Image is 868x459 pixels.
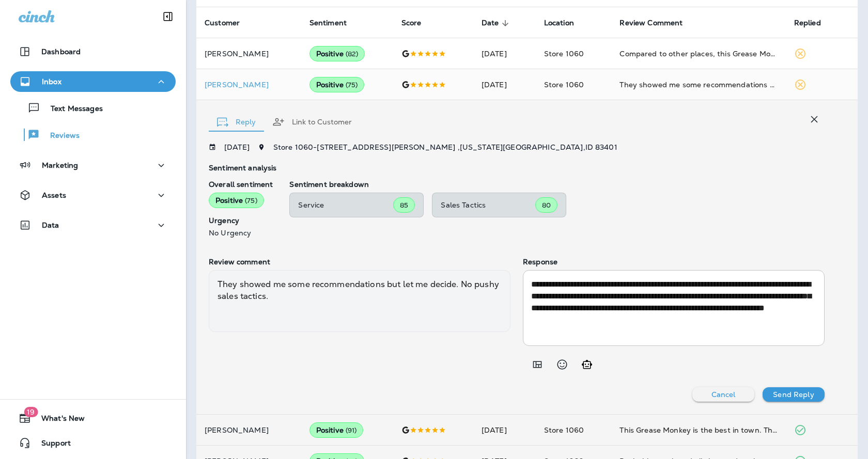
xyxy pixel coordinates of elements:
p: Assets [42,191,66,199]
span: Store 1060 [544,80,584,89]
button: Assets [10,185,176,205]
span: ( 82 ) [346,50,359,58]
p: [PERSON_NAME] [205,426,293,434]
span: Date [482,19,513,28]
span: Sentiment [309,19,347,27]
p: [DATE] [224,143,250,151]
td: [DATE] [473,69,536,100]
button: Support [10,433,176,453]
div: Positive [309,422,364,438]
button: Data [10,215,176,235]
button: Dashboard [10,41,176,62]
span: Replied [794,19,834,28]
span: Store 1060 - [STREET_ADDRESS][PERSON_NAME] , [US_STATE][GEOGRAPHIC_DATA] , ID 83401 [273,143,617,152]
p: Reviews [40,131,80,141]
div: Positive [309,46,365,61]
span: Customer [205,19,253,28]
p: Marketing [42,161,78,169]
div: They showed me some recommendations but let me decide. No pushy sales tactics. [619,80,777,90]
button: Cancel [692,387,754,402]
p: [PERSON_NAME] [205,81,293,89]
span: Store 1060 [544,49,584,58]
div: Click to view Customer Drawer [205,81,293,89]
p: Inbox [42,77,61,86]
p: Urgency [209,216,273,225]
div: Compared to other places, this Grease Monkey feels so much more professional. Joseph handled my c... [619,49,777,59]
button: Reply [209,103,264,140]
p: Text Messages [40,104,103,114]
button: 19What's New [10,408,176,429]
p: Dashboard [41,48,81,56]
p: Sentiment analysis [209,164,825,172]
button: Reviews [10,124,176,146]
span: Store 1060 [544,425,584,435]
span: Support [31,439,71,451]
p: Response [523,258,825,266]
p: Sales Tactics [441,201,535,209]
span: ( 75 ) [245,196,257,205]
button: Select an emoji [552,354,572,375]
p: Sentiment breakdown [289,180,825,188]
span: Replied [794,19,821,27]
span: ( 75 ) [346,81,358,89]
p: Service [298,201,393,209]
div: They showed me some recommendations but let me decide. No pushy sales tactics. [209,270,510,332]
div: Positive [309,77,365,92]
button: Generate AI response [577,354,597,375]
p: Data [42,221,59,229]
p: Cancel [711,390,736,399]
span: Score [401,19,435,28]
button: Marketing [10,155,176,176]
span: 85 [400,201,408,210]
button: Text Messages [10,97,176,119]
span: 19 [24,407,38,417]
p: Send Reply [773,390,814,399]
div: Positive [209,193,264,208]
span: Sentiment [309,19,360,28]
span: Review Comment [619,19,696,28]
button: Add in a premade template [527,354,548,375]
span: What's New [31,414,85,426]
td: [DATE] [473,415,536,446]
span: Location [544,19,587,28]
span: 80 [542,201,551,210]
span: Score [401,19,422,27]
button: Send Reply [763,387,825,402]
span: Location [544,19,574,27]
p: Overall sentiment [209,180,273,188]
span: Review Comment [619,19,683,27]
p: [PERSON_NAME] [205,50,293,58]
p: No Urgency [209,229,273,237]
button: Collapse Sidebar [153,6,182,27]
button: Link to Customer [264,103,360,140]
span: Date [482,19,499,27]
div: This Grease Monkey is the best in town. The staff gets you in and out so quickly without cutting ... [619,425,777,435]
button: Inbox [10,71,176,92]
span: Customer [205,19,240,27]
p: Review comment [209,258,510,266]
span: ( 91 ) [346,426,357,435]
td: [DATE] [473,38,536,69]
